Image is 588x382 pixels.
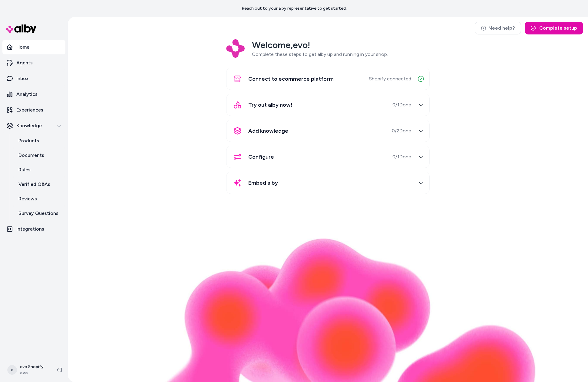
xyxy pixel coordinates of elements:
a: Products [12,134,65,148]
button: Configure0/1Done [230,150,426,164]
a: Experiences [2,103,65,117]
a: Rules [12,163,65,177]
a: Agents [2,56,65,70]
button: Connect to ecommerce platformShopify connected [230,72,426,86]
span: evo [20,370,44,376]
span: Shopify connected [369,75,411,83]
img: Logo [226,39,245,58]
p: Analytics [16,91,38,98]
img: alby Bubble [120,238,536,382]
p: Integrations [16,225,44,233]
p: Reach out to your alby representative to get started. [242,5,347,11]
p: Home [16,44,29,51]
a: Reviews [12,192,65,206]
p: Reviews [18,195,37,202]
p: Rules [18,166,31,173]
span: Add knowledge [248,127,288,135]
button: Add knowledge0/2Done [230,124,426,138]
a: Home [2,40,65,54]
p: Documents [18,152,44,159]
p: Verified Q&As [18,181,50,188]
span: 0 / 1 Done [392,101,411,108]
img: alby Logo [6,24,36,33]
h2: Welcome, evo ! [252,39,388,51]
span: Complete these steps to get alby up and running in your shop. [252,51,388,57]
button: Try out alby now!0/1Done [230,98,426,112]
span: Configure [248,153,274,161]
span: Connect to ecommerce platform [248,75,334,83]
p: Inbox [16,75,28,82]
p: Experiences [16,106,43,114]
span: e [7,365,17,375]
p: Survey Questions [18,210,58,217]
p: evo Shopify [20,364,44,370]
button: Complete setup [525,22,583,34]
p: Agents [16,59,33,66]
a: Verified Q&As [12,177,65,192]
a: Integrations [2,222,65,236]
button: Embed alby [230,176,426,190]
a: Inbox [2,71,65,86]
span: Embed alby [248,179,278,187]
p: Products [18,137,39,144]
p: Knowledge [16,122,42,129]
button: Knowledge [2,118,65,133]
a: Survey Questions [12,206,65,221]
span: Try out alby now! [248,101,292,109]
a: Documents [12,148,65,163]
a: Need help? [475,22,521,34]
a: Analytics [2,87,65,102]
span: 0 / 2 Done [392,127,411,134]
span: 0 / 1 Done [392,153,411,160]
button: eevo Shopifyevo [4,360,52,380]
